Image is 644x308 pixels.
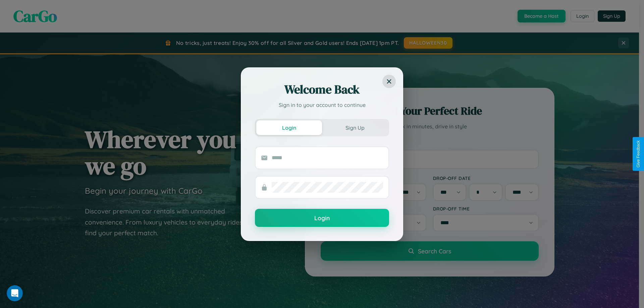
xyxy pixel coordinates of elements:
[256,120,322,135] button: Login
[255,81,389,98] h2: Welcome Back
[255,101,389,109] p: Sign in to your account to continue
[7,285,23,301] iframe: Intercom live chat
[322,120,388,135] button: Sign Up
[255,209,389,227] button: Login
[636,140,641,168] div: Give Feedback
